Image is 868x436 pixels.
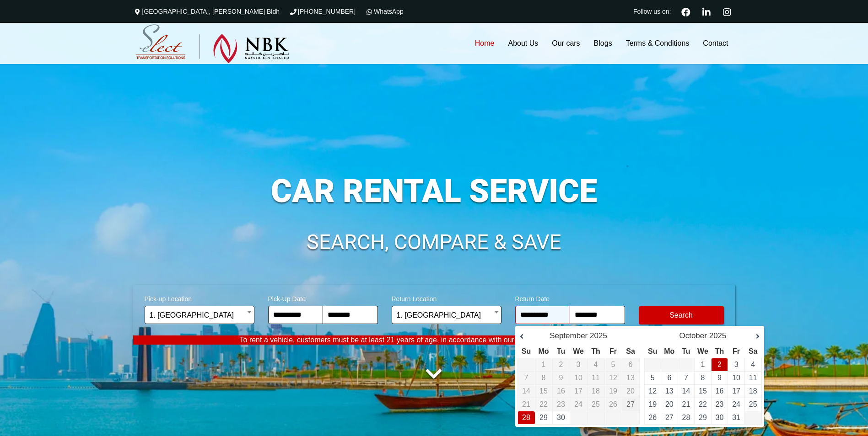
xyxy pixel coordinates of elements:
[629,361,633,368] span: 6
[682,414,690,421] a: 28
[592,387,600,395] span: 18
[699,387,707,395] a: 15
[697,347,708,355] span: Wednesday
[732,387,740,395] a: 17
[678,6,694,16] a: Facebook
[684,374,688,382] a: 7
[522,414,530,421] a: 28
[682,347,690,355] span: Tuesday
[699,400,707,408] a: 22
[557,400,565,408] span: 23
[749,400,757,408] a: 25
[587,23,619,64] a: Blogs
[392,289,501,306] span: Return Location
[665,387,674,395] a: 13
[626,400,635,408] span: 27
[397,306,496,324] span: 1. Hamad International Airport
[619,23,696,64] a: Terms & Conditions
[522,387,530,395] span: 14
[609,400,617,408] span: 26
[715,347,724,355] span: Thursday
[682,387,690,395] a: 14
[522,400,530,408] span: 21
[648,414,657,421] a: 26
[749,387,757,395] a: 18
[538,347,549,355] span: Monday
[701,361,705,368] a: 1
[716,387,724,395] a: 16
[574,387,582,395] span: 17
[665,400,674,408] a: 20
[622,398,639,411] td: Pick-Up Date
[648,400,657,408] a: 19
[719,6,735,16] a: Instagram
[133,232,735,253] h1: SEARCH, COMPARE & SAVE
[751,361,755,368] a: 4
[594,361,598,368] span: 4
[709,331,727,340] span: 2025
[150,306,249,324] span: 1. Hamad International Airport
[609,387,617,395] span: 19
[648,347,657,355] span: Sunday
[524,374,528,382] span: 7
[749,374,757,382] a: 11
[679,331,706,340] span: October
[591,347,600,355] span: Thursday
[717,361,722,368] a: 2
[701,374,705,382] a: 8
[559,374,563,382] span: 9
[520,332,534,341] a: Prev
[732,414,740,421] a: 31
[145,306,254,324] span: 1. Hamad International Airport
[626,347,635,355] span: Saturday
[573,347,584,355] span: Wednesday
[550,331,588,340] span: September
[733,347,740,355] span: Friday
[651,374,655,382] a: 5
[611,361,615,368] span: 5
[468,23,501,64] a: Home
[648,387,657,395] a: 12
[522,347,531,355] span: Sunday
[501,23,545,64] a: About Us
[557,347,565,355] span: Tuesday
[592,374,600,382] span: 11
[716,400,724,408] a: 23
[639,306,724,324] button: Modify Search
[365,8,404,15] a: WhatsApp
[133,175,735,207] h1: CAR RENTAL SERVICE
[539,414,548,421] a: 29
[699,414,707,421] a: 29
[732,400,740,408] a: 24
[392,306,501,324] span: 1. Hamad International Airport
[145,289,254,306] span: Pick-up Location
[734,361,739,368] a: 3
[542,374,546,382] span: 8
[557,387,565,395] span: 16
[626,387,635,395] span: 20
[716,414,724,421] a: 30
[592,400,600,408] span: 25
[135,24,289,64] img: Select Rent a Car
[545,23,587,64] a: Our cars
[539,400,548,408] span: 22
[696,23,735,64] a: Contact
[665,414,674,421] a: 27
[749,347,758,355] span: Saturday
[289,8,356,15] a: [PHONE_NUMBER]
[590,331,607,340] span: 2025
[609,374,617,382] span: 12
[133,335,735,345] p: To rent a vehicle, customers must be at least 21 years of age, in accordance with our rental poli...
[682,400,690,408] a: 21
[664,347,674,355] span: Monday
[574,400,582,408] span: 24
[732,374,740,382] a: 10
[268,289,378,306] span: Pick-Up Date
[515,289,625,306] span: Return Date
[717,374,722,382] a: 9
[699,6,715,16] a: Linkedin
[746,332,760,341] a: Next
[542,361,546,368] span: 1
[559,361,563,368] span: 2
[667,374,671,382] a: 6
